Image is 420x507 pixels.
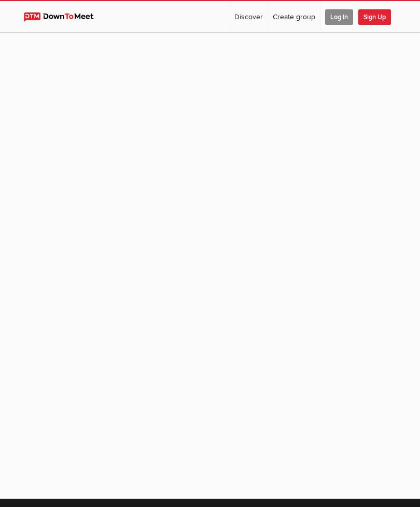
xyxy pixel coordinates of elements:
a: Log In [320,1,358,32]
img: DownToMeet [24,12,103,22]
a: Sign Up [358,1,396,32]
a: Create group [268,1,320,32]
span: Sign Up [358,9,391,25]
a: Discover [230,1,268,32]
span: Log In [325,9,353,25]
